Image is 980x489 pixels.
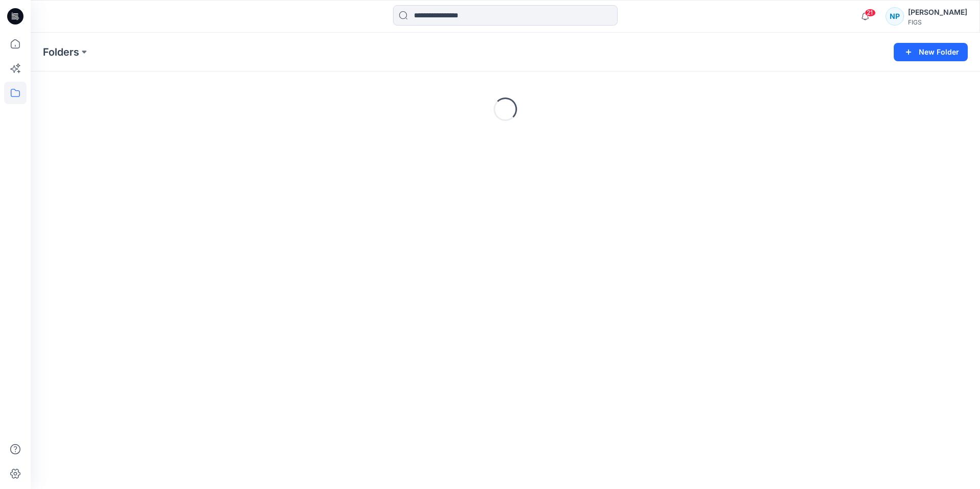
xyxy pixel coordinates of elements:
button: New Folder [894,43,968,61]
div: FIGS [908,18,967,26]
a: Folders [43,45,79,59]
span: 21 [865,9,876,17]
div: NP [886,7,904,26]
div: [PERSON_NAME] [908,6,967,18]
